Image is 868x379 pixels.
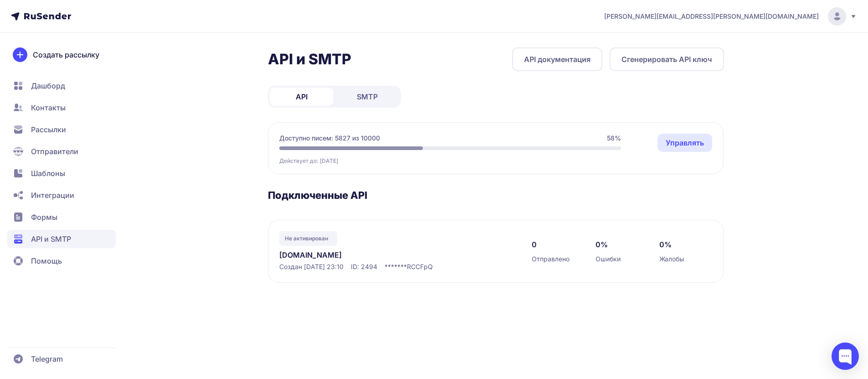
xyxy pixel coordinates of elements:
span: Помощь [31,255,62,266]
a: API документация [512,47,602,71]
button: Сгенерировать API ключ [610,47,724,71]
span: Действует до: [DATE] [279,157,338,165]
span: Дашборд [31,80,65,91]
span: Отправлено [532,254,570,264]
a: Telegram [7,350,116,368]
span: 0% [596,239,608,250]
span: Интеграции [31,190,74,201]
span: ID: 2494 [351,262,377,271]
a: API [270,88,334,106]
h3: Подключенные API [268,189,724,202]
span: Контакты [31,102,66,113]
span: [PERSON_NAME][EMAIL_ADDRESS][PERSON_NAME][DOMAIN_NAME] [604,12,819,21]
span: Шаблоны [31,168,65,179]
span: Формы [31,212,57,223]
a: SMTP [335,88,399,106]
span: Не активирован [285,235,328,242]
span: 58% [607,134,621,143]
span: 0 [532,239,537,250]
span: Telegram [31,353,63,364]
span: API [296,91,308,102]
h2: API и SMTP [268,50,351,68]
span: Доступно писем: 5827 из 10000 [279,134,380,143]
span: SMTP [357,91,378,102]
a: Управлять [657,134,712,152]
span: Создан [DATE] 23:10 [279,262,344,271]
span: RCCFpQ [407,262,433,271]
span: API и SMTP [31,234,71,244]
span: 0% [659,239,672,250]
span: Отправители [31,146,78,157]
span: Ошибки [596,254,621,264]
a: [DOMAIN_NAME] [279,249,466,260]
span: Рассылки [31,124,66,135]
span: Создать рассылку [33,49,99,60]
span: Жалобы [659,254,684,264]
